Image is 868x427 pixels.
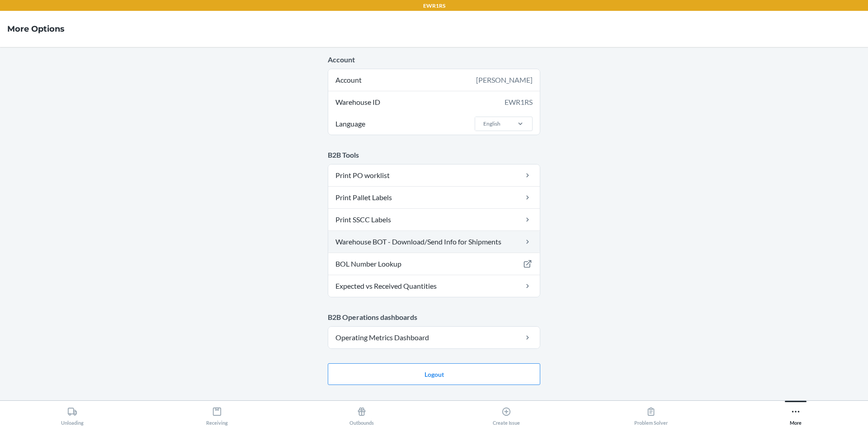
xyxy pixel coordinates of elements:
[483,120,500,128] div: English
[328,187,540,208] a: Print Pallet Labels
[482,120,483,128] input: LanguageEnglish
[328,275,540,297] a: Expected vs Received Quantities
[334,113,367,135] span: Language
[476,75,533,85] div: [PERSON_NAME]
[423,2,445,10] p: EWR1RS
[61,403,84,426] div: Unloading
[328,363,540,385] button: Logout
[328,69,540,91] div: Account
[349,403,374,426] div: Outbounds
[328,253,540,275] a: BOL Number Lookup
[7,23,65,35] h4: More Options
[328,327,540,348] a: Operating Metrics Dashboard
[493,403,520,426] div: Create Issue
[579,401,723,426] button: Problem Solver
[505,97,533,108] div: EWR1RS
[328,91,540,113] div: Warehouse ID
[328,312,540,323] p: B2B Operations dashboards
[634,403,668,426] div: Problem Solver
[289,401,434,426] button: Outbounds
[206,403,228,426] div: Receiving
[145,401,289,426] button: Receiving
[328,54,540,65] p: Account
[328,164,540,186] a: Print PO worklist
[328,231,540,253] a: Warehouse BOT - Download/Send Info for Shipments
[328,150,540,160] p: B2B Tools
[434,401,579,426] button: Create Issue
[790,403,802,426] div: More
[723,401,868,426] button: More
[328,209,540,230] a: Print SSCC Labels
